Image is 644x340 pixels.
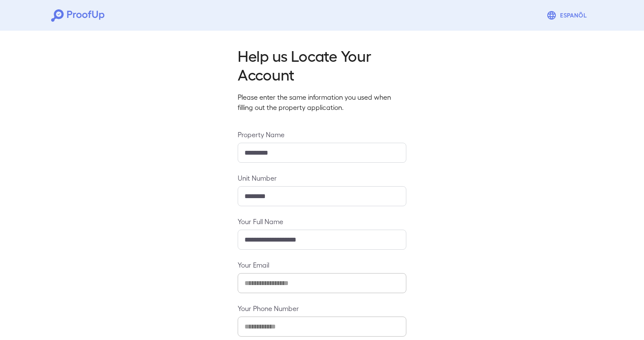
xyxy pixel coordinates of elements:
[238,216,406,226] label: Your Full Name
[238,92,406,112] p: Please enter the same information you used when filling out the property application.
[238,260,406,270] label: Your Email
[543,7,593,24] button: Espanõl
[238,303,406,313] label: Your Phone Number
[238,130,406,139] label: Property Name
[238,173,406,183] label: Unit Number
[238,46,406,84] h2: Help us Locate Your Account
